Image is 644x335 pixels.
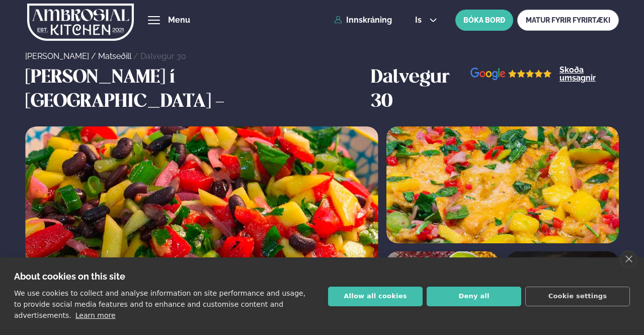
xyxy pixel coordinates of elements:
[27,2,134,43] img: logo
[470,68,552,80] img: image alt
[334,16,392,25] a: Innskráning
[148,14,160,26] button: hamburger
[91,51,98,61] span: /
[415,16,425,24] span: is
[386,126,618,243] img: image alt
[407,16,445,24] button: is
[75,311,116,319] a: Learn more
[25,51,89,61] a: [PERSON_NAME]
[133,51,140,61] span: /
[427,287,521,306] button: Deny all
[620,250,637,267] a: close
[14,271,125,282] strong: About cookies on this site
[517,10,619,31] a: MATUR FYRIR FYRIRTÆKI
[140,51,186,61] a: Dalvegur 30
[455,10,513,31] button: BÓKA BORÐ
[25,66,366,114] h3: [PERSON_NAME] í [GEOGRAPHIC_DATA] -
[371,66,470,114] h3: Dalvegur 30
[328,287,423,306] button: Allow all cookies
[559,66,619,82] a: Skoða umsagnir
[14,289,305,319] p: We use cookies to collect and analyse information on site performance and usage, to provide socia...
[98,51,131,61] a: Matseðill
[525,287,630,306] button: Cookie settings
